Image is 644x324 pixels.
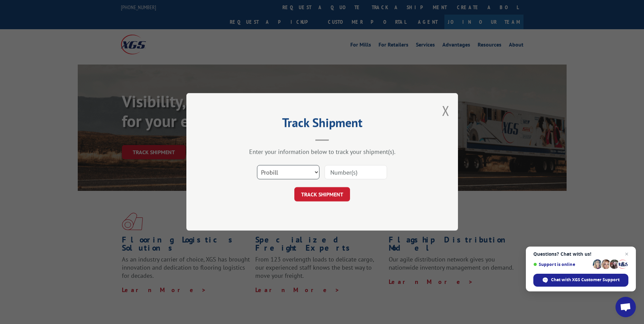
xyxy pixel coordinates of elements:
span: Chat with XGS Customer Support [533,274,628,287]
button: TRACK SHIPMENT [294,187,350,202]
h2: Track Shipment [220,118,424,131]
div: Enter your information below to track your shipment(s). [220,148,424,156]
span: Questions? Chat with us! [533,251,628,257]
a: Open chat [615,297,636,317]
span: Chat with XGS Customer Support [551,277,620,283]
button: Close modal [442,102,449,120]
span: Support is online [533,262,590,267]
input: Number(s) [325,165,387,180]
